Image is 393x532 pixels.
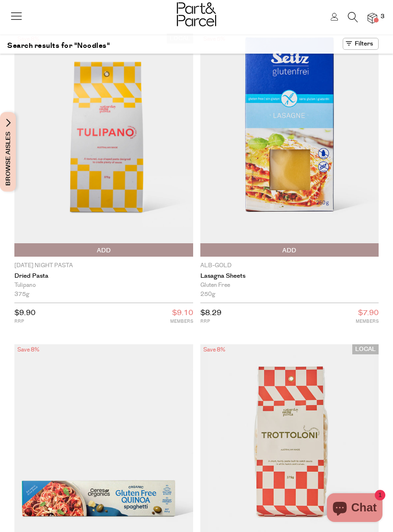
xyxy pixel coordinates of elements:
[352,344,379,354] span: LOCAL
[14,40,193,250] img: Dried Pasta
[378,12,387,21] span: 3
[172,307,193,319] span: $9.10
[14,344,42,356] div: Save 8%
[200,34,379,257] img: Lasagna Sheets
[356,318,379,325] small: MEMBERS
[200,261,379,270] p: Alb-Gold
[324,493,385,524] inbox-online-store-chat: Shopify online store chat
[14,318,35,325] small: RRP
[170,318,193,325] small: MEMBERS
[200,308,221,318] span: $8.29
[200,281,379,290] div: Gluten Free
[14,272,193,280] a: Dried Pasta
[3,112,13,192] span: Browse Aisles
[200,290,215,299] span: 250g
[7,38,110,54] h1: Search results for "Noodles"
[200,318,221,325] small: RRP
[200,243,379,257] button: Add To Parcel
[14,261,193,270] p: [DATE] Night Pasta
[358,307,379,319] span: $7.90
[14,243,193,257] button: Add To Parcel
[368,13,377,23] a: 3
[14,281,193,290] div: Tulipano
[14,290,29,299] span: 375g
[14,308,35,318] span: $9.90
[177,2,216,26] img: Part&Parcel
[200,272,379,280] a: Lasagna Sheets
[200,344,228,356] div: Save 8%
